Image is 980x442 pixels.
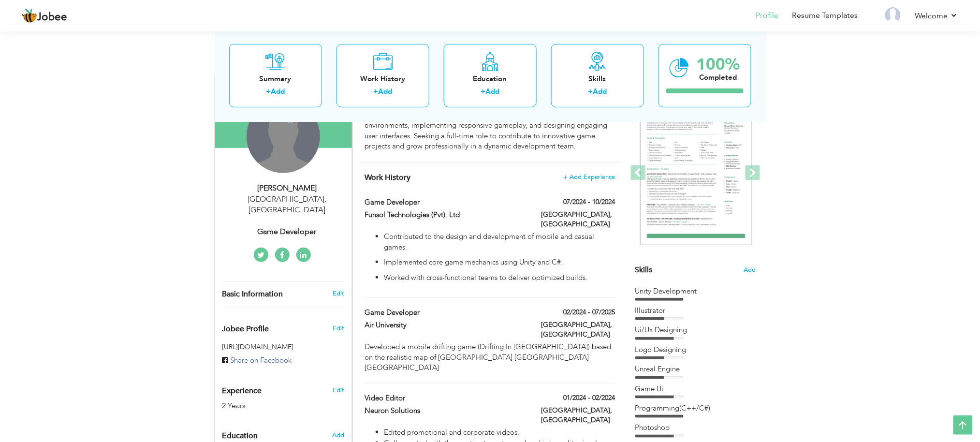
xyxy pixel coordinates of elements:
span: Jobee [37,12,67,23]
img: jobee.io [22,8,37,24]
div: Completed [697,72,740,82]
div: Unreal Engine [635,364,756,374]
div: 100% [697,56,740,72]
a: Add [593,87,607,96]
div: Work History [344,74,422,84]
div: 2 Years [222,400,322,412]
div: Skills [559,74,636,84]
label: + [373,87,378,97]
span: Work History [365,172,410,183]
a: Profile [756,10,779,21]
span: Add [744,265,756,275]
div: Game Ui [635,384,756,394]
p: Contributed to the design and development of mobile and casual games. [384,232,615,252]
h4: Change [248,101,317,124]
span: Basic Information [222,290,283,299]
span: Edit [333,324,344,333]
li: Edited promotional and corporate videos. [384,427,615,438]
a: Edit [333,386,344,395]
label: Neuron Solutions [365,406,527,416]
div: Illustrator [635,306,756,316]
a: Add [271,87,285,96]
a: Jobee [22,8,67,24]
div: Enhance your career by creating a custom URL for your Jobee public profile. [215,314,352,339]
label: [GEOGRAPHIC_DATA], [GEOGRAPHIC_DATA] [541,406,615,425]
span: Share on Facebook [231,355,292,365]
div: Education [452,74,529,84]
img: Profile Img [885,7,901,23]
div: Programming(C++/C#) [635,403,756,413]
a: Add [485,87,499,96]
div: Game Developer [222,226,352,237]
label: 01/2024 - 02/2024 [564,393,615,403]
h5: [URL][DOMAIN_NAME] [222,343,345,351]
label: + [588,87,593,97]
span: + Add Experience [564,174,615,180]
a: Welcome [915,10,958,22]
label: 07/2024 - 10/2024 [564,197,615,207]
div: Unity Development [635,286,756,296]
label: [GEOGRAPHIC_DATA], [GEOGRAPHIC_DATA] [541,320,615,339]
div: Logo Designing [635,345,756,355]
span: Skills [635,265,653,275]
div: Developed a mobile drifting game (Drifting In [GEOGRAPHIC_DATA]) based on the realistic map of [G... [365,342,615,373]
span: Jobee Profile [222,325,269,334]
p: Worked with cross-functional teams to deliver optimized builds. [384,273,615,283]
label: + [481,87,485,97]
span: , [324,194,326,205]
div: Summary [237,74,314,84]
a: Resume Templates [792,10,858,21]
a: Edit [333,289,344,298]
label: Game Developer [365,197,527,207]
h4: This helps to show the companies you have worked for. [365,173,615,182]
label: Funsol Technologies (Pvt). Ltd [365,210,527,220]
span: Experience [222,387,262,396]
span: Add [332,431,344,440]
label: Game Developer [365,308,527,318]
div: [PERSON_NAME] [222,183,352,194]
label: Video Editor [365,393,527,403]
div: Ui/Ux Designing [635,325,756,335]
div: [GEOGRAPHIC_DATA] [GEOGRAPHIC_DATA] [222,194,352,216]
label: + [266,87,271,97]
label: Air University [365,320,527,330]
div: Passionate and detail-oriented Game Developer with experience in Unity, C#/C++ programming and ga... [365,100,615,151]
label: [GEOGRAPHIC_DATA], [GEOGRAPHIC_DATA] [541,210,615,229]
span: Education [222,432,258,441]
div: Photoshop [635,423,756,433]
a: Add [378,87,392,96]
p: Implemented core game mechanics using Unity and C#. [384,257,615,267]
label: 02/2024 - 07/2025 [564,308,615,317]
